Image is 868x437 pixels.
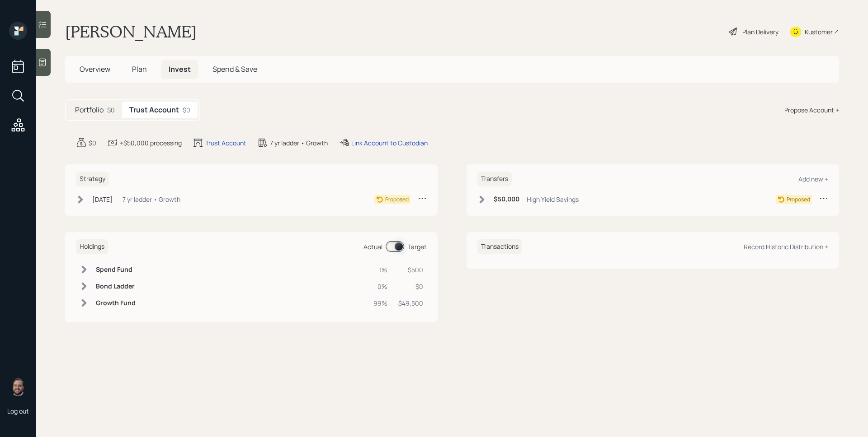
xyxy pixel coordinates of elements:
h6: $50,000 [494,195,519,203]
div: 7 yr ladder • Growth [270,138,328,148]
div: Actual [363,242,382,251]
div: Trust Account [205,138,246,148]
div: $0 [107,105,115,115]
h6: Holdings [76,239,108,254]
div: Log out [7,407,29,415]
div: $0 [183,105,190,115]
div: $500 [398,265,423,274]
div: $0 [89,138,96,148]
h6: Bond Ladder [96,283,136,290]
div: Proposed [787,195,810,204]
span: Invest [169,64,191,74]
div: [DATE] [92,195,113,204]
div: High Yield Savings [527,195,579,204]
div: +$50,000 processing [120,138,182,148]
h6: Transactions [477,239,522,254]
div: Add new + [798,175,828,183]
span: Plan [132,64,147,74]
div: Record Historic Distribution + [744,242,828,251]
div: Plan Delivery [742,27,778,37]
h6: Spend Fund [96,266,136,274]
div: Target [408,242,427,251]
h6: Growth Fund [96,299,136,307]
h6: Strategy [76,172,109,186]
div: Kustomer [805,27,833,37]
img: james-distasi-headshot.png [9,378,27,396]
div: $0 [398,282,423,291]
span: Overview [80,64,110,74]
div: Propose Account + [784,105,839,115]
div: $49,500 [398,298,423,308]
div: 0% [373,282,387,291]
span: Spend & Save [212,64,257,74]
div: Proposed [385,195,409,204]
h5: Trust Account [129,106,179,114]
h1: [PERSON_NAME] [65,22,197,42]
div: Link Account to Custodian [351,138,428,148]
div: 99% [373,298,387,308]
h6: Transfers [477,172,512,186]
div: 1% [373,265,387,274]
div: 7 yr ladder • Growth [123,195,180,204]
h5: Portfolio [75,106,104,114]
